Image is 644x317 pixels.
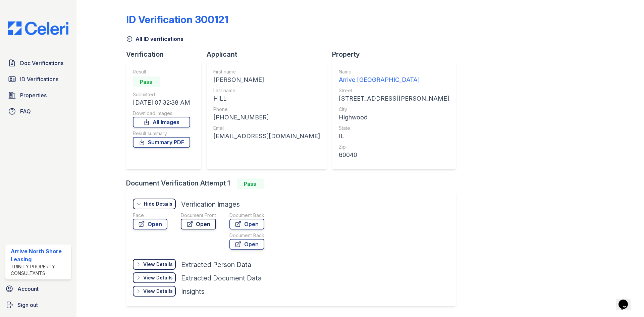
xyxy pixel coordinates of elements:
div: [PHONE_NUMBER] [213,113,320,122]
div: Email [213,125,320,131]
span: Properties [20,91,47,99]
div: Street [339,87,449,94]
div: Download Images [133,110,190,117]
div: IL [339,131,449,141]
a: Sign out [3,298,74,312]
div: Pass [237,178,264,189]
div: First name [213,68,320,75]
div: [DATE] 07:32:38 AM [133,98,190,107]
div: Face [133,212,167,219]
div: Result summary [133,130,190,137]
a: Open [229,219,264,229]
div: [EMAIL_ADDRESS][DOMAIN_NAME] [213,131,320,141]
div: Verification Images [181,200,240,209]
a: Open [229,239,264,250]
div: Document Front [181,212,216,219]
span: ID Verifications [20,75,58,83]
span: Sign out [17,301,38,309]
a: All Images [133,117,190,127]
a: ID Verifications [5,72,71,86]
iframe: chat widget [616,290,637,310]
div: Arrive [GEOGRAPHIC_DATA] [339,75,449,85]
div: State [339,125,449,131]
div: Extracted Person Data [181,260,251,269]
span: FAQ [20,107,31,115]
span: Account [17,285,39,293]
div: HILL [213,94,320,103]
div: Submitted [133,91,190,98]
div: Result [133,68,190,75]
a: Properties [5,89,71,102]
a: Doc Verifications [5,56,71,70]
a: Open [181,219,216,229]
a: FAQ [5,105,71,118]
div: Document Verification Attempt 1 [126,178,461,189]
a: Open [133,219,167,229]
div: Verification [126,50,207,59]
a: Account [3,282,74,296]
div: 60040 [339,150,449,160]
a: Name Arrive [GEOGRAPHIC_DATA] [339,68,449,85]
div: Property [332,50,461,59]
div: City [339,106,449,113]
div: Name [339,68,449,75]
div: Zip [339,144,449,150]
a: Summary PDF [133,137,190,148]
div: Applicant [207,50,332,59]
div: Hide Details [144,201,172,207]
div: Arrive North Shore Leasing [11,247,68,263]
div: [STREET_ADDRESS][PERSON_NAME] [339,94,449,103]
div: Trinity Property Consultants [11,263,68,277]
div: View Details [143,274,173,281]
a: All ID verifications [126,35,183,43]
div: [PERSON_NAME] [213,75,320,85]
div: Document Back [229,212,264,219]
div: ID Verification 300121 [126,13,228,25]
div: Highwood [339,113,449,122]
span: Doc Verifications [20,59,63,67]
img: CE_Logo_Blue-a8612792a0a2168367f1c8372b55b34899dd931a85d93a1a3d3e32e68fde9ad4.png [3,21,74,35]
div: Pass [133,76,160,87]
div: View Details [143,288,173,295]
div: Last name [213,87,320,94]
div: Extracted Document Data [181,273,262,283]
div: Phone [213,106,320,113]
div: Insights [181,287,205,296]
div: View Details [143,261,173,268]
div: Document Back [229,232,264,239]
